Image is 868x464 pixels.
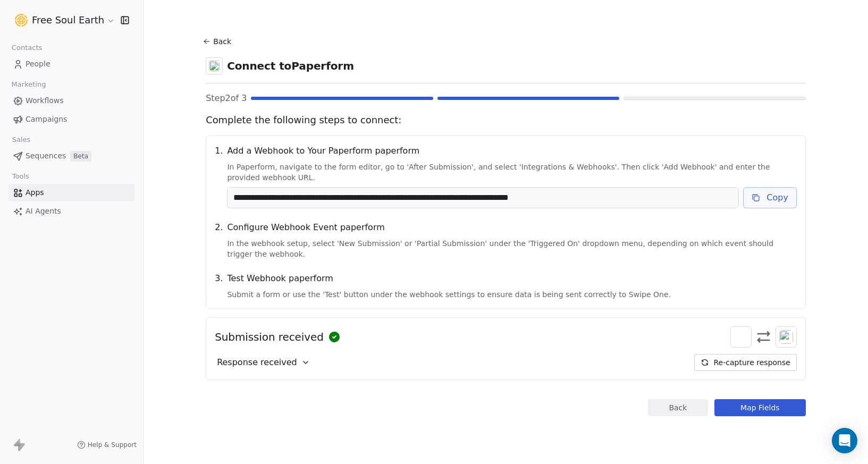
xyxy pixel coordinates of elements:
button: Map Fields [714,399,806,416]
span: Submit a form or use the 'Test' button under the webhook settings to ensure data is being sent co... [227,289,796,300]
a: SequencesBeta [9,147,134,165]
span: 1 . [215,145,223,208]
span: Campaigns [26,114,67,125]
span: Workflows [26,95,64,106]
a: Help & Support [77,441,137,449]
button: Back [201,32,235,51]
a: Workflows [9,92,134,109]
button: Back [648,399,708,416]
span: Contacts [7,40,47,56]
span: Help & Support [88,441,137,449]
span: People [26,58,50,70]
span: AI Agents [26,206,61,217]
a: People [9,55,134,73]
span: In the webhook setup, select 'New Submission' or 'Partial Submission' under the 'Triggered On' dr... [227,238,796,259]
span: Complete the following steps to connect: [206,113,806,127]
button: Re-capture response [694,354,796,371]
span: 3 . [215,272,223,300]
button: Free Soul Earth [13,11,113,29]
span: Configure Webhook Event paperform [227,221,796,234]
span: Step 2 of 3 [206,92,247,105]
span: Apps [26,187,44,198]
span: Response received [217,356,297,369]
span: Connect to Paperform [227,58,354,73]
span: Test Webhook paperform [227,272,796,285]
span: Sales [7,132,35,148]
img: FSEarth-logo-yellow.png [15,14,28,27]
span: Free Soul Earth [32,13,104,27]
span: In Paperform, navigate to the form editor, go to 'After Submission', and select 'Integrations & W... [227,162,796,183]
img: paperform.png [779,330,793,344]
span: Add a Webhook to Your Paperform paperform [227,145,796,157]
a: Apps [9,184,134,201]
span: Submission received [215,330,324,344]
span: Beta [70,151,91,162]
button: Copy [743,187,797,208]
div: Open Intercom Messenger [832,428,857,453]
span: Sequences [26,150,66,162]
span: Tools [7,168,33,184]
a: AI Agents [9,203,134,220]
a: Campaigns [9,111,134,128]
span: Marketing [7,77,50,92]
img: paperform.png [209,61,220,71]
img: swipeonelogo.svg [734,330,748,344]
span: 2 . [215,221,223,259]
